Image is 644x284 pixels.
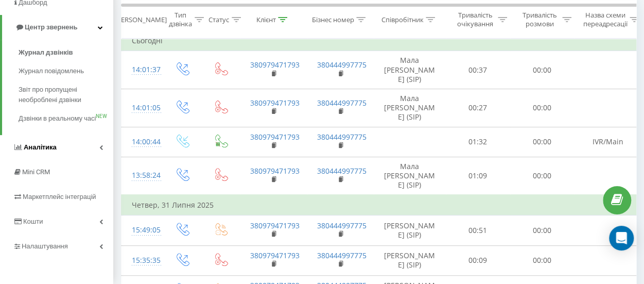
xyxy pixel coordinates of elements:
[575,127,641,157] td: IVR/Main
[609,226,634,250] div: Open Intercom Messenger
[311,15,354,24] div: Бізнес номер
[317,132,367,142] a: 380444997775
[446,215,510,245] td: 00:51
[132,165,152,186] div: 13:58:24
[317,60,367,70] a: 380444997775
[19,85,108,105] span: Звіт про пропущені необроблені дзвінки
[250,132,300,142] a: 380979471793
[374,215,446,245] td: [PERSON_NAME] (SIP)
[583,11,627,28] div: Назва схеми переадресації
[510,157,575,195] td: 00:00
[132,132,152,152] div: 14:00:44
[510,215,575,245] td: 00:00
[19,113,96,124] span: Дзвінки в реальному часі
[250,250,300,260] a: 380979471793
[510,89,575,127] td: 00:00
[19,66,84,76] span: Журнал повідомлень
[374,245,446,275] td: [PERSON_NAME] (SIP)
[519,11,560,28] div: Тривалість розмови
[208,15,229,24] div: Статус
[510,245,575,275] td: 00:00
[22,242,68,250] span: Налаштування
[24,143,57,151] span: Аналiтика
[132,98,152,118] div: 14:01:05
[374,89,446,127] td: Мала [PERSON_NAME] (SIP)
[19,43,113,62] a: Журнал дзвінків
[374,51,446,89] td: Мала [PERSON_NAME] (SIP)
[446,89,510,127] td: 00:27
[381,15,423,24] div: Співробітник
[317,221,367,230] a: 380444997775
[23,193,96,201] span: Маркетплейс інтеграцій
[169,11,192,28] div: Тип дзвінка
[250,221,300,230] a: 380979471793
[2,15,113,40] a: Центр звернень
[446,51,510,89] td: 00:37
[250,166,300,176] a: 380979471793
[317,250,367,260] a: 380444997775
[446,127,510,157] td: 01:32
[256,15,275,24] div: Клієнт
[132,250,152,271] div: 15:35:35
[446,245,510,275] td: 00:09
[317,166,367,176] a: 380444997775
[510,127,575,157] td: 00:00
[22,168,50,176] span: Mini CRM
[132,220,152,240] div: 15:49:05
[132,60,152,80] div: 14:01:37
[250,98,300,108] a: 380979471793
[19,109,113,128] a: Дзвінки в реальному часіNEW
[19,62,113,80] a: Журнал повідомлень
[455,11,495,28] div: Тривалість очікування
[374,157,446,195] td: Мала [PERSON_NAME] (SIP)
[446,157,510,195] td: 01:09
[19,80,113,109] a: Звіт про пропущені необроблені дзвінки
[317,98,367,108] a: 380444997775
[115,15,167,24] div: [PERSON_NAME]
[250,60,300,70] a: 380979471793
[23,218,43,225] span: Кошти
[510,51,575,89] td: 00:00
[19,47,73,58] span: Журнал дзвінків
[25,23,77,31] span: Центр звернень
